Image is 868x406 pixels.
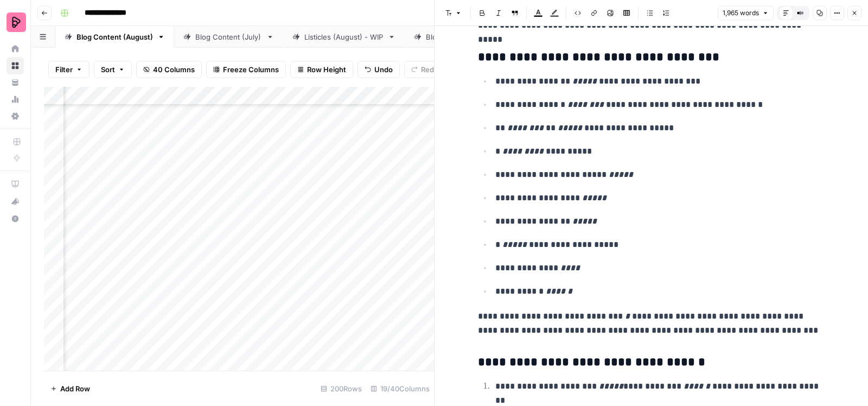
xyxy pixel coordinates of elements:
div: 19/40 Columns [366,380,434,397]
span: Filter [55,64,73,75]
button: Workspace: Preply [7,9,24,36]
button: Freeze Columns [206,61,286,78]
span: Redo [421,64,438,75]
a: Home [7,40,24,58]
span: Undo [374,64,393,75]
button: Sort [94,61,132,78]
span: Freeze Columns [223,64,279,75]
div: 200 Rows [316,380,366,397]
span: Add Row [60,383,90,394]
div: Blog Content (May) [426,31,493,42]
button: What's new? [7,193,24,210]
button: Row Height [290,61,353,78]
button: 1,965 words [718,6,774,20]
button: Filter [48,61,90,78]
span: 1,965 words [723,8,759,18]
a: Browse [7,57,24,74]
a: Blog Content (August) [55,26,174,48]
a: Your Data [7,74,24,91]
button: Help + Support [7,210,24,227]
span: Sort [101,64,115,75]
a: Blog Content (May) [405,26,514,48]
div: Listicles (August) - WIP [304,31,384,42]
button: 40 Columns [136,61,202,78]
button: Add Row [44,380,97,397]
button: Undo [358,61,400,78]
div: What's new? [7,193,23,210]
a: Settings [7,107,24,125]
img: Preply Logo [7,12,26,32]
a: Usage [7,91,24,108]
div: Blog Content (July) [195,31,262,42]
span: 40 Columns [153,64,195,75]
a: AirOps Academy [7,175,24,193]
a: Blog Content (July) [174,26,283,48]
a: Listicles (August) - WIP [283,26,405,48]
span: Row Height [307,64,346,75]
button: Redo [404,61,445,78]
div: Blog Content (August) [76,31,153,42]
